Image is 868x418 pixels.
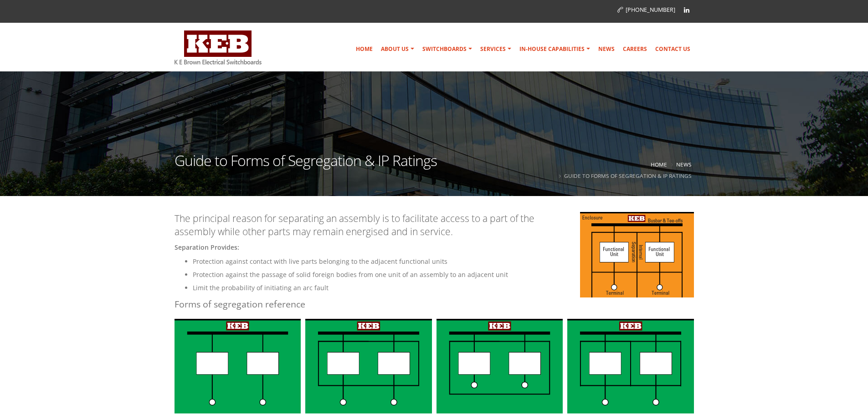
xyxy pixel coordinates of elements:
[652,40,694,58] a: Contact Us
[557,170,692,181] li: Guide to Forms of Segregation & IP Ratings
[617,6,675,14] a: [PHONE_NUMBER]
[175,243,694,252] h5: Separation provides:
[651,161,667,168] a: Home
[680,3,693,17] a: Linkedin
[619,40,651,58] a: Careers
[516,40,594,58] a: In-house Capabilities
[352,40,376,58] a: Home
[676,161,692,168] a: News
[477,40,515,58] a: Services
[419,40,476,58] a: Switchboards
[175,153,437,179] h1: Guide to Forms of Segregation & IP Ratings
[175,212,694,239] p: The principal reason for separating an assembly is to facilitate access to a part of the assembly...
[193,256,694,267] li: Protection against contact with live parts belonging to the adjacent functional units
[175,30,262,65] img: K E Brown Electrical Switchboards
[193,282,694,293] li: Limit the probability of initiating an arc fault
[595,40,618,58] a: News
[377,40,418,58] a: About Us
[175,298,694,310] h4: Forms of segregation reference
[193,269,694,280] li: Protection against the passage of solid foreign bodies from one unit of an assembly to an adjacen...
